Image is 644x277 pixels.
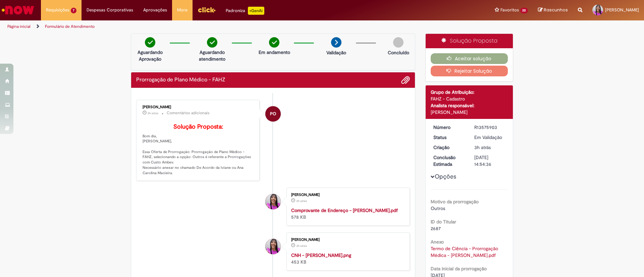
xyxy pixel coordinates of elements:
span: 7 [71,8,76,13]
dt: Criação [428,144,470,151]
span: Requisições [46,7,69,13]
p: Aguardando atendimento [196,49,228,62]
div: 578 KB [291,207,403,220]
div: [PERSON_NAME] [291,238,403,242]
div: Em Validação [474,134,505,141]
span: 2h atrás [148,111,158,115]
b: Data inicial da prorrogação [431,266,487,272]
span: 2687 [431,225,441,231]
a: Download de Termo de Ciência - Prorrogação Médica - Victor Henrique Anastacio Pellegrini.pdf [431,246,499,258]
span: PO [270,106,276,122]
span: 3h atrás [296,199,307,203]
dt: Número [428,124,470,131]
p: Aguardando Aprovação [134,49,166,62]
img: ServiceNow [1,3,35,17]
div: 453 KB [291,252,403,265]
a: Página inicial [7,24,31,29]
span: 3h atrás [296,244,307,248]
div: [PERSON_NAME] [431,109,508,116]
div: Padroniza [226,7,264,15]
time: 29/09/2025 10:54:33 [474,144,491,150]
span: Outros [431,205,445,211]
div: [PERSON_NAME] [291,193,403,197]
p: Concluído [388,49,409,56]
span: Rascunhos [544,7,568,13]
time: 29/09/2025 10:53:08 [296,199,307,203]
div: Lauane Laissa De Oliveira [265,194,281,209]
div: Grupo de Atribuição: [431,89,508,95]
time: 29/09/2025 11:06:51 [148,111,158,115]
div: Lauane Laissa De Oliveira [265,239,281,254]
div: [PERSON_NAME] [143,105,254,109]
a: Rascunhos [538,7,568,13]
a: CNH - [PERSON_NAME].png [291,252,351,258]
span: 3h atrás [474,144,491,150]
img: click_logo_yellow_360x200.png [198,5,216,15]
span: Favoritos [500,7,519,13]
b: Solução Proposta: [173,123,223,131]
img: arrow-next.png [331,37,341,48]
span: More [177,7,187,13]
img: check-circle-green.png [145,37,155,48]
span: Aprovações [143,7,167,13]
p: Validação [326,49,346,56]
button: Adicionar anexos [401,76,410,84]
a: Formulário de Atendimento [45,24,95,29]
div: FAHZ - Cadastro [431,95,508,102]
small: Comentários adicionais [167,110,210,116]
div: Analista responsável: [431,102,508,109]
img: img-circle-grey.png [393,37,404,48]
dt: Conclusão Estimada [428,154,470,167]
p: Em andamento [259,49,290,56]
time: 29/09/2025 10:53:08 [296,244,307,248]
img: check-circle-green.png [207,37,217,48]
p: +GenAi [248,7,264,15]
img: check-circle-green.png [269,37,279,48]
a: Comprovante de Endereço - [PERSON_NAME].pdf [291,207,398,213]
div: Priscila Oliveira [265,106,281,122]
span: [PERSON_NAME] [605,7,639,13]
div: Solução Proposta [426,34,513,48]
p: Bom dia, [PERSON_NAME], Essa Oferta de Prorrogação: Prorrogação de Plano Médico - FAHZ, seleciona... [143,124,254,176]
span: Despesas Corporativas [87,7,133,13]
div: R13575903 [474,124,505,131]
div: [DATE] 14:54:36 [474,154,505,167]
div: 29/09/2025 10:54:33 [474,144,505,151]
b: Motivo da prorrogação [431,199,479,205]
h2: Prorrogação de Plano Médico - FAHZ Histórico de tíquete [136,77,225,83]
ul: Trilhas de página [5,20,424,33]
span: 20 [520,8,528,13]
dt: Status [428,134,470,141]
button: Rejeitar Solução [431,66,508,76]
button: Aceitar solução [431,53,508,64]
b: ID do Titular [431,219,456,225]
b: Anexo [431,239,444,245]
